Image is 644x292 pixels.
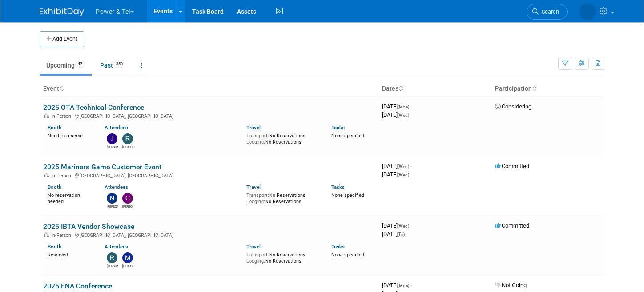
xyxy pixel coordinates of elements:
div: Judd Bartley [107,144,118,149]
span: (Wed) [398,113,409,118]
span: Considering [495,103,531,110]
span: Lodging: [246,139,265,145]
div: Michael Mackeben [122,263,133,268]
span: In-Person [51,173,74,179]
th: Participation [491,81,604,96]
button: Add Event [40,31,84,47]
div: No Reservations No Reservations [246,131,318,145]
div: Reserved [48,250,91,258]
span: (Wed) [398,224,409,228]
a: Booth [48,184,61,190]
span: [DATE] [382,103,412,110]
a: Sort by Start Date [398,85,403,92]
a: Tasks [331,124,345,131]
span: [DATE] [382,112,409,118]
span: Committed [495,222,529,229]
span: Lodging: [246,258,265,264]
a: Search [527,4,568,20]
span: (Mon) [398,104,409,109]
a: Travel [246,244,261,250]
div: No reservation needed [48,191,91,204]
span: Lodging: [246,199,265,204]
span: None specified [331,192,364,198]
span: Committed [495,163,529,169]
span: (Fri) [398,232,405,237]
span: 47 [75,61,85,68]
span: Transport: [246,133,269,139]
img: Ron Rafalzik [107,252,117,263]
th: Dates [378,81,491,96]
img: Robert Zuzek [122,133,133,144]
div: Nate Derbyshire [107,204,118,209]
img: In-Person Event [44,232,49,237]
span: [DATE] [382,231,405,237]
div: Robert Zuzek [122,144,133,149]
span: - [411,163,412,169]
a: Past350 [93,57,132,74]
th: Event [40,81,378,96]
span: In-Person [51,232,74,238]
img: In-Person Event [44,173,49,177]
span: None specified [331,252,364,258]
div: Ron Rafalzik [107,263,118,268]
span: Transport: [246,192,269,198]
div: No Reservations No Reservations [246,250,318,264]
img: Chad Smith [122,193,133,204]
a: Sort by Event Name [59,85,64,92]
a: Attendees [105,244,128,250]
div: [GEOGRAPHIC_DATA], [GEOGRAPHIC_DATA] [43,172,375,179]
span: [DATE] [382,222,412,229]
span: Transport: [246,252,269,258]
span: - [411,222,412,229]
img: Michael Mackeben [122,252,133,263]
span: (Wed) [398,172,409,177]
img: In-Person Event [44,113,49,118]
span: [DATE] [382,171,409,178]
span: None specified [331,133,364,139]
a: 2025 OTA Technical Conference [43,103,144,112]
div: [GEOGRAPHIC_DATA], [GEOGRAPHIC_DATA] [43,231,375,238]
a: Travel [246,124,261,131]
div: Chad Smith [122,204,133,209]
a: Travel [246,184,261,190]
img: ExhibitDay [40,8,84,16]
span: [DATE] [382,163,412,169]
a: Attendees [105,124,128,131]
a: Sort by Participation Type [532,85,536,92]
span: Search [539,8,559,15]
a: Tasks [331,184,345,190]
a: Attendees [105,184,128,190]
span: In-Person [51,113,74,119]
span: (Wed) [398,164,409,169]
img: Nate Derbyshire [107,193,117,204]
a: Tasks [331,244,345,250]
div: [GEOGRAPHIC_DATA], [GEOGRAPHIC_DATA] [43,112,375,119]
span: - [411,282,412,288]
img: Melissa Seibring [579,3,596,20]
a: 2025 FNA Conference [43,282,112,290]
a: 2025 IBTA Vendor Showcase [43,222,134,231]
span: Not Going [495,282,527,288]
span: (Mon) [398,283,409,288]
a: Booth [48,124,61,131]
a: Upcoming47 [40,57,92,74]
div: Need to reserve [48,131,91,139]
span: 350 [113,61,125,68]
a: Booth [48,244,61,250]
span: - [411,103,412,110]
img: Judd Bartley [107,133,117,144]
div: No Reservations No Reservations [246,191,318,204]
a: 2025 Mariners Game Customer Event [43,163,161,171]
span: [DATE] [382,282,412,288]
